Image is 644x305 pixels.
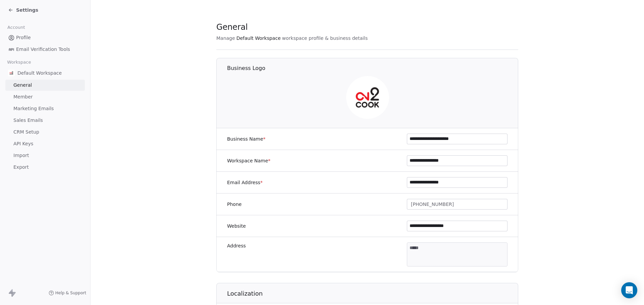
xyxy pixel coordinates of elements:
[282,35,368,42] span: workspace profile & business details
[13,117,43,124] span: Sales Emails
[5,162,85,173] a: Export
[227,136,266,142] label: Business Name
[227,179,263,186] label: Email Address
[4,57,34,67] span: Workspace
[236,35,281,42] span: Default Workspace
[216,35,235,42] span: Manage
[407,199,507,210] button: [PHONE_NUMBER]
[8,7,38,13] a: Settings
[49,290,86,296] a: Help & Support
[5,127,85,138] a: CRM Setup
[8,70,15,76] img: on2cook%20logo-04%20copy.jpg
[227,201,241,208] label: Phone
[227,242,246,249] label: Address
[227,157,270,164] label: Workspace Name
[4,22,28,32] span: Account
[227,223,246,229] label: Website
[5,80,85,91] a: General
[13,164,29,171] span: Export
[5,91,85,102] a: Member
[5,44,85,55] a: Email Verification Tools
[13,140,33,147] span: API Keys
[227,65,519,72] h1: Business Logo
[5,138,85,149] a: API Keys
[16,7,38,13] span: Settings
[13,152,29,159] span: Import
[16,34,31,41] span: Profile
[55,290,86,296] span: Help & Support
[216,22,248,32] span: General
[411,201,454,208] span: [PHONE_NUMBER]
[13,82,32,89] span: General
[5,103,85,114] a: Marketing Emails
[227,290,519,298] h1: Localization
[13,129,39,136] span: CRM Setup
[5,115,85,126] a: Sales Emails
[5,32,85,43] a: Profile
[346,76,389,119] img: on2cook%20logo-04%20copy.jpg
[621,282,637,298] div: Open Intercom Messenger
[5,150,85,161] a: Import
[17,70,62,76] span: Default Workspace
[16,46,70,53] span: Email Verification Tools
[13,93,33,100] span: Member
[13,105,54,112] span: Marketing Emails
